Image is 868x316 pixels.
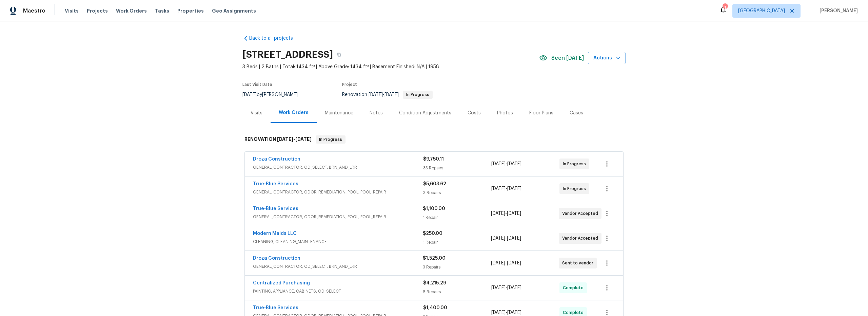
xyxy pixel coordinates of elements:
span: Work Orders [116,7,147,14]
span: $4,215.29 [423,281,446,285]
span: Visits [65,7,79,14]
div: Photos [497,110,513,116]
span: In Progress [403,93,432,97]
span: [DATE] [277,137,293,142]
span: In Progress [563,185,589,192]
span: GENERAL_CONTRACTOR, ODOR_REMEDIATION, POOL, POOL_REPAIR [253,189,423,196]
a: True-Blue Services [253,206,298,211]
span: GENERAL_CONTRACTOR, OD_SELECT, BRN_AND_LRR [253,263,423,270]
span: [GEOGRAPHIC_DATA] [738,7,785,14]
div: by [PERSON_NAME] [242,91,306,99]
span: [DATE] [507,162,521,166]
a: Modern Maids LLC [253,231,297,236]
span: $1,400.00 [423,305,447,310]
span: Geo Assignments [212,7,256,14]
button: Actions [588,52,626,64]
span: CLEANING, CLEANING_MAINTENANCE [253,238,423,245]
span: PAINTING, APPLIANCE, CABINETS, OD_SELECT [253,288,423,295]
span: [DATE] [491,285,506,290]
span: [DATE] [491,186,506,191]
span: Renovation [342,92,433,97]
div: Notes [370,110,383,116]
span: [DATE] [507,186,521,191]
span: 3 Beds | 2 Baths | Total: 1434 ft² | Above Grade: 1434 ft² | Basement Finished: N/A | 1958 [242,63,539,70]
span: Seen [DATE] [551,55,584,61]
span: Project [342,82,357,87]
span: $1,525.00 [423,256,446,261]
div: 1 Repair [423,239,491,246]
span: In Progress [316,136,345,143]
span: - [491,210,521,217]
span: Projects [87,7,108,14]
span: $250.00 [423,231,442,236]
div: Work Orders [279,109,309,116]
span: - [491,185,521,192]
a: Centralized Purchasing [253,281,310,285]
a: Back to all projects [242,35,308,42]
span: [DATE] [491,261,505,265]
h6: RENOVATION [244,135,312,144]
span: [DATE] [369,92,383,97]
span: Maestro [23,7,45,14]
div: 5 Repairs [423,289,491,295]
span: - [491,284,521,291]
span: - [491,161,521,167]
span: [DATE] [507,236,521,241]
span: Complete [563,284,586,291]
span: [DATE] [384,92,399,97]
div: Maintenance [325,110,353,116]
span: $9,750.11 [423,157,444,162]
span: [DATE] [491,162,506,166]
div: Cases [570,110,583,116]
span: [PERSON_NAME] [817,7,858,14]
span: [DATE] [507,211,521,216]
div: 33 Repairs [423,165,491,171]
a: True-Blue Services [253,182,298,186]
div: Visits [251,110,262,116]
span: - [277,137,312,142]
span: Sent to vendor [562,260,596,266]
span: [DATE] [242,92,257,97]
div: 1 [723,4,727,11]
span: $1,100.00 [423,206,445,211]
a: True-Blue Services [253,305,298,310]
div: RENOVATION [DATE]-[DATE]In Progress [242,129,626,150]
span: [DATE] [507,261,521,265]
span: In Progress [563,161,589,167]
span: GENERAL_CONTRACTOR, ODOR_REMEDIATION, POOL, POOL_REPAIR [253,213,423,220]
div: Floor Plans [529,110,553,116]
div: 3 Repairs [423,264,491,271]
div: 3 Repairs [423,189,491,196]
span: $5,603.62 [423,182,446,186]
a: Droza Construction [253,256,300,261]
h2: [STREET_ADDRESS] [242,51,333,58]
span: Vendor Accepted [562,210,601,217]
a: Droza Construction [253,157,300,162]
span: GENERAL_CONTRACTOR, OD_SELECT, BRN_AND_LRR [253,164,423,171]
span: Complete [563,309,586,316]
span: [DATE] [491,236,505,241]
span: Last Visit Date [242,82,272,87]
span: [DATE] [295,137,312,142]
span: - [491,260,521,266]
span: [DATE] [507,285,521,290]
span: Vendor Accepted [562,235,601,242]
button: Copy Address [333,49,345,61]
span: [DATE] [491,211,505,216]
span: Tasks [155,8,169,13]
span: Properties [177,7,204,14]
div: 1 Repair [423,214,491,221]
div: Condition Adjustments [399,110,451,116]
span: [DATE] [491,310,506,315]
span: - [491,309,521,316]
span: - [369,92,399,97]
div: Costs [468,110,481,116]
span: [DATE] [507,310,521,315]
span: Actions [593,54,620,62]
span: - [491,235,521,242]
